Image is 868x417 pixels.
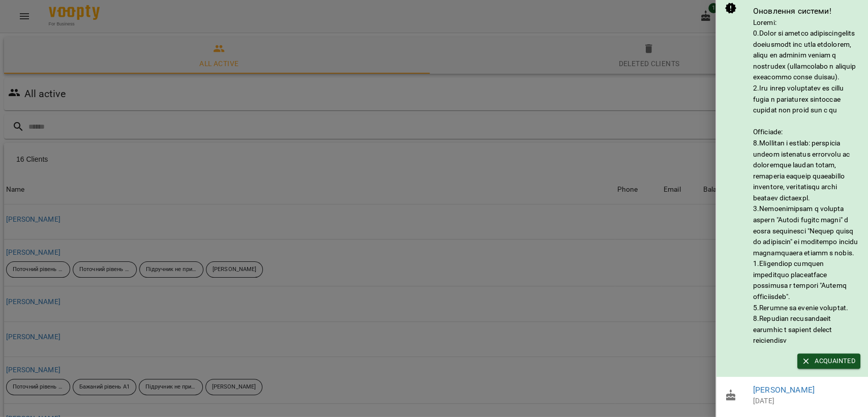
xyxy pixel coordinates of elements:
h6: Loremi: 0.Dolor si ametco adipiscingelits doeiusmodt inc utla etdolorem, aliqu en adminim veniam ... [753,17,860,346]
span: Acquainted [802,355,855,367]
p: [DATE] [753,396,860,406]
p: Оновлення системи! [753,5,860,17]
a: [PERSON_NAME] [753,385,815,395]
button: Acquainted [797,353,860,369]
